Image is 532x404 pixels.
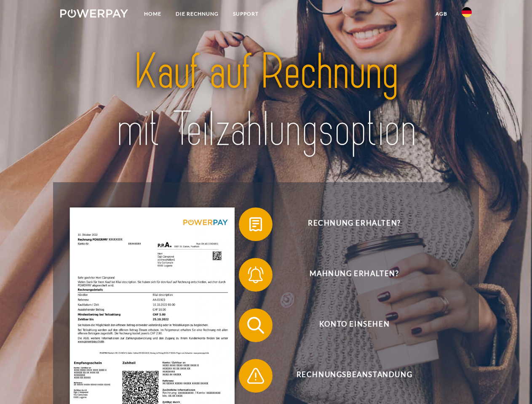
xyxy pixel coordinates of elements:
button: Konto einsehen [239,308,458,342]
span: Rechnungsbeanstandung [251,359,457,393]
img: qb_bill.svg [245,214,266,235]
a: Home [137,6,168,21]
a: SUPPORT [226,6,266,21]
img: qb_search.svg [245,315,266,336]
span: Konto einsehen [251,308,457,342]
button: Mahnung erhalten? [239,258,458,292]
span: Mahnung erhalten? [251,258,457,292]
img: logo-powerpay-white.svg [60,9,128,18]
img: de [462,7,472,17]
img: title-powerpay_de.svg [80,40,452,161]
a: agb [428,6,454,21]
img: qb_warning.svg [245,365,266,386]
a: DIE RECHNUNG [168,6,226,21]
button: Rechnungsbeanstandung [239,359,458,393]
img: qb_bell.svg [245,264,266,285]
span: Rechnung erhalten? [251,207,457,241]
button: Rechnung erhalten? [239,207,458,241]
